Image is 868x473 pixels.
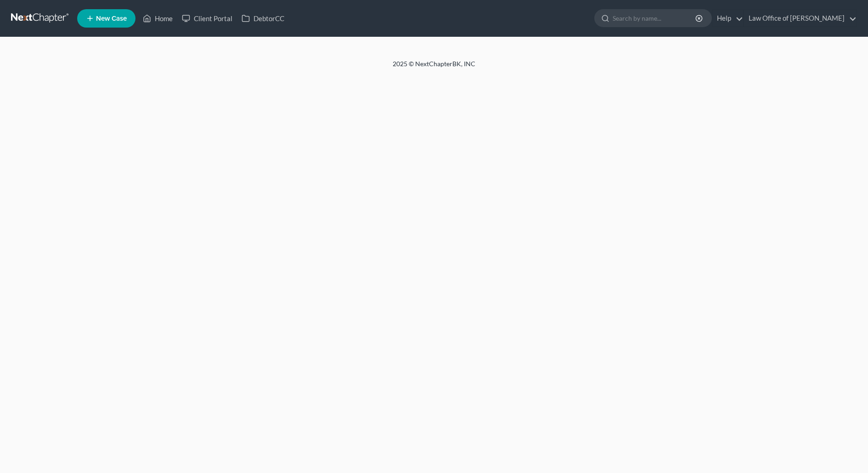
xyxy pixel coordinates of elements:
[613,10,697,27] input: Search by name...
[237,10,289,27] a: DebtorCC
[712,10,743,27] a: Help
[177,10,237,27] a: Client Portal
[138,10,177,27] a: Home
[172,59,696,76] div: 2025 © NextChapterBK, INC
[96,15,127,22] span: New Case
[744,10,857,27] a: Law Office of [PERSON_NAME]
